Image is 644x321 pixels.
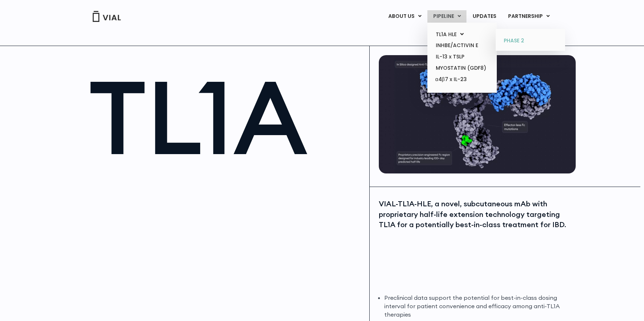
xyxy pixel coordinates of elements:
[430,51,494,62] a: IL-13 x TSLP
[498,35,562,47] a: PHASE 2
[467,10,502,23] a: UPDATES
[382,10,427,23] a: ABOUT USMenu Toggle
[92,11,121,22] img: Vial Logo
[430,62,494,74] a: MYOSTATIN (GDF8)
[427,10,466,23] a: PIPELINEMenu Toggle
[502,10,556,23] a: PARTNERSHIPMenu Toggle
[89,66,362,168] h1: TL1A
[430,29,494,40] a: TL1A HLEMenu Toggle
[379,55,576,173] img: TL1A antibody diagram.
[430,40,494,51] a: INHBE/ACTIVIN E
[430,74,494,85] a: α4β7 x IL-23
[379,199,574,230] div: VIAL-TL1A-HLE, a novel, subcutaneous mAb with proprietary half-life extension technology targetin...
[384,294,574,319] li: Preclinical data support the potential for best-in-class dosing interval for patient convenience ...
